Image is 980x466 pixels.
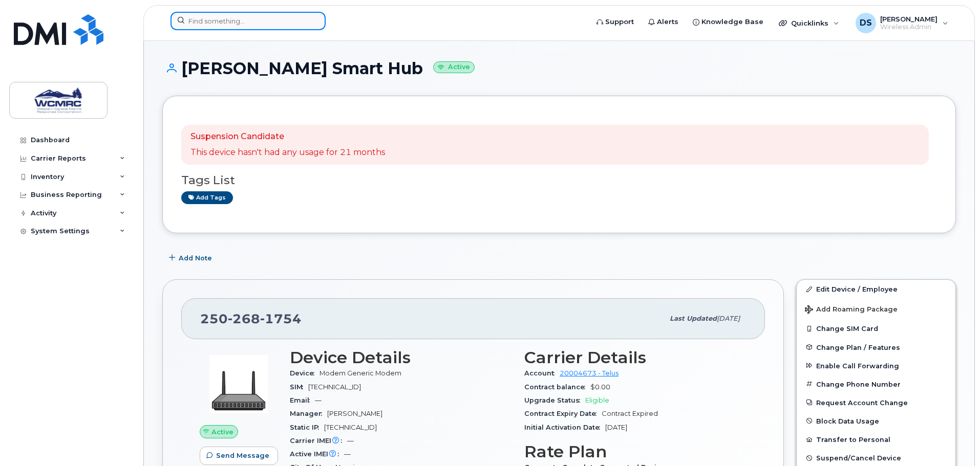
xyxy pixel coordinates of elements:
[211,427,233,437] span: Active
[200,311,302,326] span: 250
[797,280,955,298] a: Edit Device / Employee
[208,353,269,415] img: image20231002-4137094-23485.png
[797,338,955,357] button: Change Plan / Features
[797,393,955,412] button: Request Account Change
[181,191,233,204] a: Add tags
[260,311,302,326] span: 1754
[797,319,955,338] button: Change SIM Card
[797,375,955,393] button: Change Phone Number
[717,315,740,322] span: [DATE]
[524,410,602,417] span: Contract Expiry Date
[602,410,658,417] span: Contract Expired
[290,410,327,417] span: Manager
[200,447,278,465] button: Send Message
[190,131,385,143] p: Suspension Candidate
[308,383,361,391] span: [TECHNICAL_ID]
[179,253,212,263] span: Add Note
[327,410,382,417] span: [PERSON_NAME]
[797,430,955,449] button: Transfer to Personal
[816,343,900,351] span: Change Plan / Features
[670,315,717,322] span: Last updated
[315,396,322,404] span: —
[290,383,308,391] span: SIM
[524,424,605,431] span: Initial Activation Date
[228,311,260,326] span: 268
[797,357,955,375] button: Enable Call Forwarding
[290,396,315,404] span: Email
[324,424,377,431] span: [TECHNICAL_ID]
[290,424,324,431] span: Static IP
[560,369,619,377] a: 20004673 - Telus
[524,369,560,377] span: Account
[590,383,610,391] span: $0.00
[290,369,319,377] span: Device
[805,305,898,315] span: Add Roaming Package
[216,451,269,460] span: Send Message
[290,450,344,458] span: Active IMEI
[524,442,747,461] h3: Rate Plan
[344,450,351,458] span: —
[816,362,899,369] span: Enable Call Forwarding
[797,412,955,430] button: Block Data Usage
[797,298,955,319] button: Add Roaming Package
[290,437,347,445] span: Carrier IMEI
[585,396,609,404] span: Eligible
[524,396,585,404] span: Upgrade Status
[524,383,590,391] span: Contract balance
[319,369,401,377] span: Modem Generic Modem
[347,437,354,445] span: —
[433,61,475,73] small: Active
[816,454,901,462] span: Suspend/Cancel Device
[190,147,385,159] p: This device hasn't had any usage for 21 months
[181,174,937,187] h3: Tags List
[162,249,221,267] button: Add Note
[162,59,956,77] h1: [PERSON_NAME] Smart Hub
[605,424,627,431] span: [DATE]
[290,348,512,367] h3: Device Details
[524,348,747,367] h3: Carrier Details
